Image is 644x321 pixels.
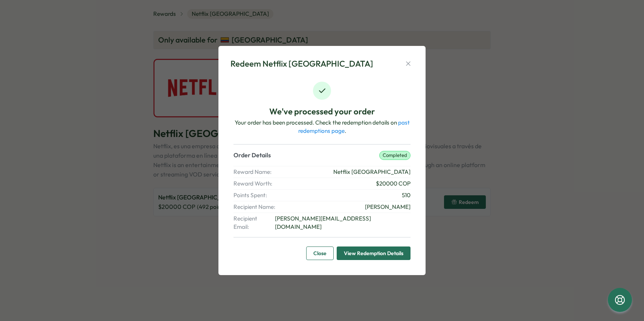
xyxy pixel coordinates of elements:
[275,215,411,231] span: [PERSON_NAME][EMAIL_ADDRESS][DOMAIN_NAME]
[337,246,411,260] button: View Redemption Details
[269,106,375,117] p: We've processed your order
[306,246,334,260] button: Close
[344,247,403,260] span: View Redemption Details
[376,180,411,188] span: $ 20000 COP
[402,191,411,199] span: 510
[365,203,411,211] span: [PERSON_NAME]
[379,151,411,160] p: completed
[233,119,411,135] p: Your order has been processed. Check the redemption details on .
[333,168,411,176] span: Netflix [GEOGRAPHIC_DATA]
[230,58,373,70] div: Redeem Netflix [GEOGRAPHIC_DATA]
[233,203,276,211] span: Recipient Name:
[233,215,273,231] span: Recipient Email:
[313,247,327,260] span: Close
[233,180,276,188] span: Reward Worth:
[233,151,271,160] p: Order Details
[233,191,276,199] span: Points Spent:
[233,168,276,176] span: Reward Name:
